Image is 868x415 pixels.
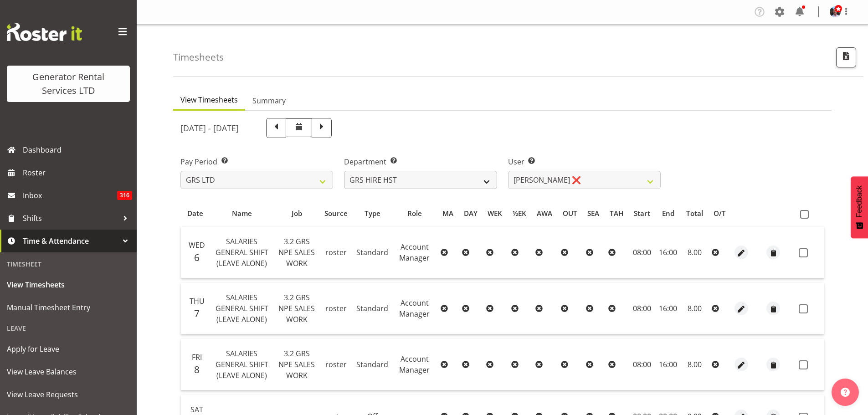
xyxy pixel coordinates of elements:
[686,208,703,219] span: Total
[513,208,526,219] span: ½EK
[2,338,134,360] a: Apply for Leave
[662,208,674,219] span: End
[325,247,347,257] span: roster
[7,23,82,41] img: Rosterit website logo
[587,208,599,219] span: SEA
[189,240,205,250] span: Wed
[855,185,863,217] span: Feedback
[655,227,681,278] td: 16:00
[325,303,347,313] span: roster
[2,383,134,406] a: View Leave Requests
[7,365,130,379] span: View Leave Balances
[173,52,224,62] h4: Timesheets
[194,307,200,320] span: 7
[634,208,650,219] span: Start
[7,342,130,356] span: Apply for Leave
[216,348,268,380] span: SALARIES GENERAL SHIFT (LEAVE ALONE)
[252,95,286,106] span: Summary
[117,191,132,200] span: 316
[610,208,623,219] span: TAH
[180,123,239,133] h5: [DATE] - [DATE]
[681,227,708,278] td: 8.00
[629,339,656,390] td: 08:00
[836,47,856,67] button: Export CSV
[325,359,347,369] span: roster
[278,292,315,324] span: 3.2 GRS NPE SALES WORK
[399,354,430,375] span: Account Manager
[2,255,134,273] div: Timesheet
[681,339,708,390] td: 8.00
[365,208,380,219] span: Type
[464,208,478,219] span: DAY
[563,208,577,219] span: OUT
[23,234,118,248] span: Time & Attendance
[192,352,202,362] span: Fri
[278,348,315,380] span: 3.2 GRS NPE SALES WORK
[23,166,132,179] span: Roster
[353,283,392,334] td: Standard
[407,208,422,219] span: Role
[187,208,203,219] span: Date
[23,189,117,202] span: Inbox
[399,242,430,263] span: Account Manager
[629,283,656,334] td: 08:00
[180,94,238,105] span: View Timesheets
[2,296,134,319] a: Manual Timesheet Entry
[23,211,118,225] span: Shifts
[216,236,268,268] span: SALARIES GENERAL SHIFT (LEAVE ALONE)
[714,208,726,219] span: O/T
[180,156,333,167] label: Pay Period
[7,388,130,401] span: View Leave Requests
[2,273,134,296] a: View Timesheets
[190,296,205,306] span: Thu
[851,176,868,238] button: Feedback - Show survey
[508,156,661,167] label: User
[655,339,681,390] td: 16:00
[7,278,130,292] span: View Timesheets
[681,283,708,334] td: 8.00
[344,156,497,167] label: Department
[2,360,134,383] a: View Leave Balances
[292,208,302,219] span: Job
[194,363,200,376] span: 8
[2,319,134,338] div: Leave
[537,208,552,219] span: AWA
[190,405,203,415] span: Sat
[216,292,268,324] span: SALARIES GENERAL SHIFT (LEAVE ALONE)
[278,236,315,268] span: 3.2 GRS NPE SALES WORK
[324,208,348,219] span: Source
[841,388,850,397] img: help-xxl-2.png
[23,143,132,157] span: Dashboard
[488,208,502,219] span: WEK
[830,6,841,17] img: jacques-engelbrecht1e891c9ce5a0e1434353ba6e107c632d.png
[232,208,252,219] span: Name
[629,227,656,278] td: 08:00
[442,208,453,219] span: MA
[7,301,130,314] span: Manual Timesheet Entry
[353,339,392,390] td: Standard
[655,283,681,334] td: 16:00
[194,251,200,264] span: 6
[399,298,430,319] span: Account Manager
[16,70,121,97] div: Generator Rental Services LTD
[353,227,392,278] td: Standard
